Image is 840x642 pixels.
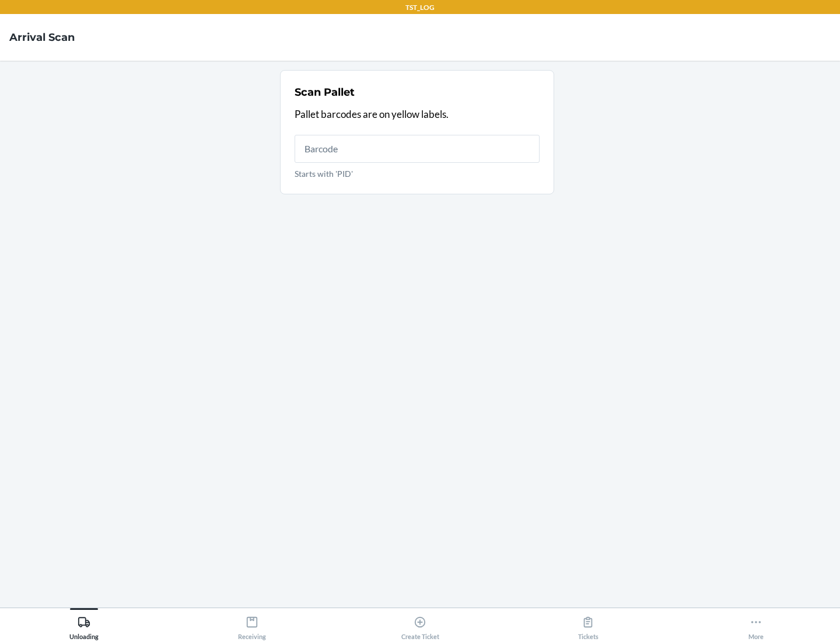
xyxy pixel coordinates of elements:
[168,608,336,640] button: Receiving
[578,611,598,640] div: Tickets
[401,611,439,640] div: Create Ticket
[504,608,672,640] button: Tickets
[69,611,99,640] div: Unloading
[238,611,266,640] div: Receiving
[405,2,435,13] p: TST_LOG
[295,85,355,100] h2: Scan Pallet
[672,608,840,640] button: More
[295,107,540,122] p: Pallet barcodes are on yellow labels.
[295,168,540,180] p: Starts with 'PID'
[295,135,540,163] input: Starts with 'PID'
[336,608,504,640] button: Create Ticket
[748,611,764,640] div: More
[9,30,75,45] h4: Arrival Scan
